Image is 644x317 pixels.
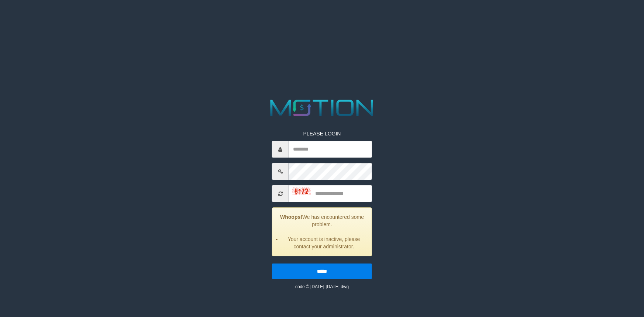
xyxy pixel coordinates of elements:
img: captcha [292,188,311,195]
img: MOTION_logo.png [266,97,378,119]
strong: Whoops! [280,214,302,220]
p: PLEASE LOGIN [272,130,372,137]
small: code © [DATE]-[DATE] dwg [295,284,349,289]
li: Your account is inactive, please contact your administrator. [282,235,366,250]
div: We has encountered some problem. [272,207,372,256]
